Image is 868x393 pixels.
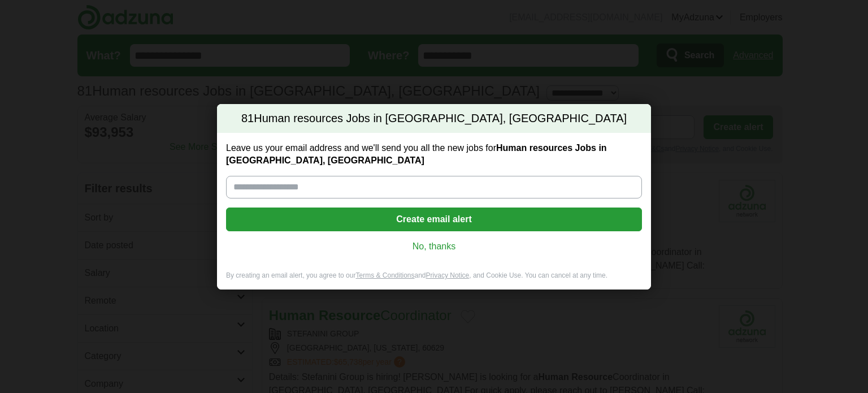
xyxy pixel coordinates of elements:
[426,271,470,279] a: Privacy Notice
[355,271,414,279] a: Terms & Conditions
[226,208,642,231] button: Create email alert
[241,111,254,127] span: 81
[235,240,633,253] a: No, thanks
[217,104,651,133] h2: Human resources Jobs in [GEOGRAPHIC_DATA], [GEOGRAPHIC_DATA]
[217,271,651,290] div: By creating an email alert, you agree to our and , and Cookie Use. You can cancel at any time.
[226,142,642,167] label: Leave us your email address and we'll send you all the new jobs for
